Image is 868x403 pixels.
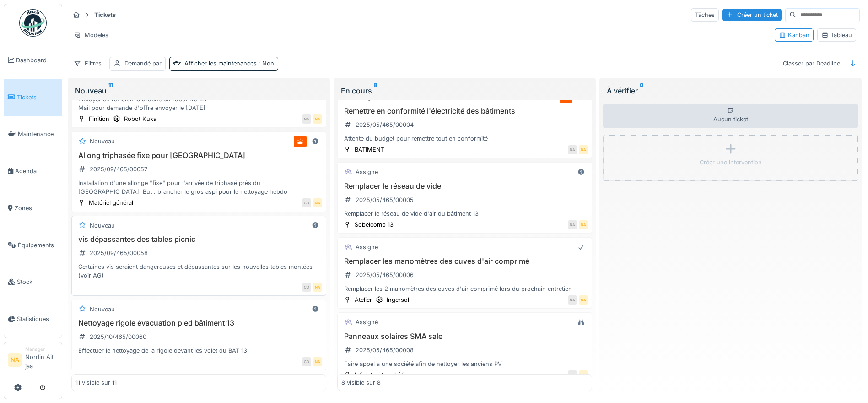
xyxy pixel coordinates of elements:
[90,249,148,257] div: 2025/09/465/00058
[341,257,588,266] h3: Remplacer les manomètres des cuves d'air comprimé
[25,346,58,353] div: Manager
[18,241,58,250] span: Équipements
[25,346,58,374] li: Nordin Ait jaa
[341,359,588,368] div: Faire appel a une société afin de nettoyer les anciens PV
[356,318,378,327] div: Assigné
[17,278,58,286] span: Stock
[17,315,58,323] span: Statistiques
[91,11,119,19] strong: Tickets
[568,370,577,380] div: NA
[257,60,274,67] span: : Non
[640,85,644,96] sup: 0
[75,262,322,280] div: Certaines vis seraient dangereuses et dépassantes sur les nouvelles tables montées (voir AG)
[75,346,322,355] div: Effectuer le nettoyage de la rigole devant les volet du BAT 13
[579,295,588,305] div: NA
[341,85,588,96] div: En cours
[603,104,858,128] div: Aucun ticket
[8,346,58,376] a: NA ManagerNordin Ait jaa
[355,370,415,379] div: Infrastructure bâtim...
[355,145,384,154] div: BATIMENT
[90,165,147,174] div: 2025/09/465/00057
[341,134,588,143] div: Attente du budget pour remettre tout en conformité
[4,152,62,190] a: Agenda
[356,243,378,251] div: Assigné
[75,95,322,112] div: Envoyer en révision la broche du robot KUKA Mail pour demande d'offre envoyer le [DATE]
[356,120,414,129] div: 2025/05/465/00004
[302,114,311,124] div: NA
[356,168,378,176] div: Assigné
[15,167,58,175] span: Agenda
[341,378,381,387] div: 8 visible sur 8
[90,305,115,314] div: Nouveau
[579,370,588,380] div: NA
[568,220,577,229] div: NA
[89,198,133,207] div: Matériel général
[4,190,62,227] a: Zones
[302,198,311,207] div: CD
[579,145,588,154] div: NA
[75,319,322,327] h3: Nettoyage rigole évacuation pied bâtiment 13
[341,209,588,218] div: Remplacer le réseau de vide d'air du bâtiment 13
[700,158,762,167] div: Créer une intervention
[19,9,47,37] img: Badge_color-CXgf-gQk.svg
[4,264,62,301] a: Stock
[75,151,322,160] h3: Allong triphasée fixe pour [GEOGRAPHIC_DATA]
[4,300,62,338] a: Statistiques
[4,116,62,153] a: Maintenance
[90,221,115,230] div: Nouveau
[356,196,414,204] div: 2025/05/465/00005
[75,179,322,196] div: Installation d'une allonge "fixe" pour l'arrivée de triphasé près du [GEOGRAPHIC_DATA]. But : bra...
[313,198,322,207] div: NA
[124,59,162,68] div: Demandé par
[341,182,588,191] h3: Remplacer le réseau de vide
[313,283,322,292] div: NA
[17,93,58,102] span: Tickets
[70,57,106,70] div: Filtres
[607,85,854,96] div: À vérifier
[568,295,577,305] div: NA
[302,357,311,366] div: CD
[568,145,577,154] div: NA
[387,295,410,304] div: Ingersoll
[356,271,414,279] div: 2025/05/465/00006
[355,220,394,229] div: Sobelcomp 13
[90,137,115,146] div: Nouveau
[341,107,588,115] h3: Remettre en conformité l'électricité des bâtiments
[4,42,62,79] a: Dashboard
[779,31,809,39] div: Kanban
[75,85,323,96] div: Nouveau
[374,85,377,96] sup: 8
[15,204,58,212] span: Zones
[184,59,274,68] div: Afficher les maintenances
[341,284,588,293] div: Remplacer les 2 manomètres des cuves d'air comprimé lors du prochain entretien
[355,295,372,304] div: Atelier
[4,227,62,264] a: Équipements
[313,357,322,366] div: NA
[722,9,782,21] div: Créer un ticket
[821,31,852,39] div: Tableau
[4,79,62,116] a: Tickets
[90,332,146,341] div: 2025/10/465/00060
[89,114,109,123] div: Finition
[341,332,588,341] h3: Panneaux solaires SMA sale
[313,114,322,124] div: NA
[70,28,113,42] div: Modèles
[691,8,719,22] div: Tâches
[108,85,113,96] sup: 11
[356,346,414,354] div: 2025/05/465/00008
[579,220,588,229] div: NA
[779,57,844,70] div: Classer par Deadline
[302,283,311,292] div: CD
[75,378,117,387] div: 11 visible sur 11
[8,353,22,367] li: NA
[75,235,322,244] h3: vis dépassantes des tables picnic
[18,130,58,138] span: Maintenance
[124,114,156,123] div: Robot Kuka
[16,56,58,65] span: Dashboard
